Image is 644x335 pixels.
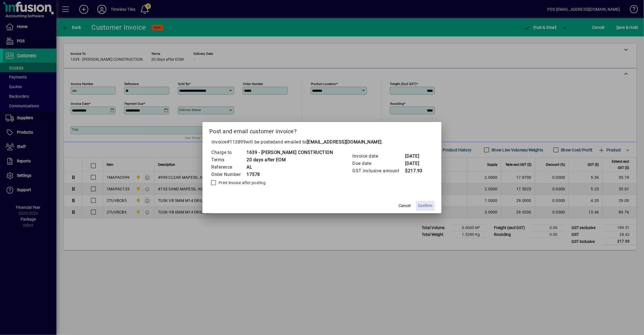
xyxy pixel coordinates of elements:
[246,156,333,164] td: 20 days after EOM
[211,156,246,164] td: Terms
[209,139,435,145] p: Invoice will be posted .
[227,139,246,145] span: #113899
[416,201,435,211] button: Confirm
[352,160,405,167] td: Due date
[352,153,405,160] td: Invoice date
[211,171,246,178] td: Order Number
[246,171,333,178] td: 17578
[211,164,246,171] td: Reference
[246,149,333,156] td: 1639 - [PERSON_NAME] CONSTRUCTION
[405,153,428,160] td: [DATE]
[396,201,414,211] button: Cancel
[275,139,382,145] span: and emailed to
[246,164,333,171] td: AL
[352,167,405,175] td: GST inclusive amount
[217,180,265,186] label: Print invoice after posting
[405,160,428,167] td: [DATE]
[399,203,411,209] span: Cancel
[418,203,432,209] span: Confirm
[307,139,382,145] b: [EMAIL_ADDRESS][DOMAIN_NAME]
[405,167,428,175] td: $217.93
[203,122,441,138] h2: Post and email customer invoice?
[211,149,246,156] td: Charge to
